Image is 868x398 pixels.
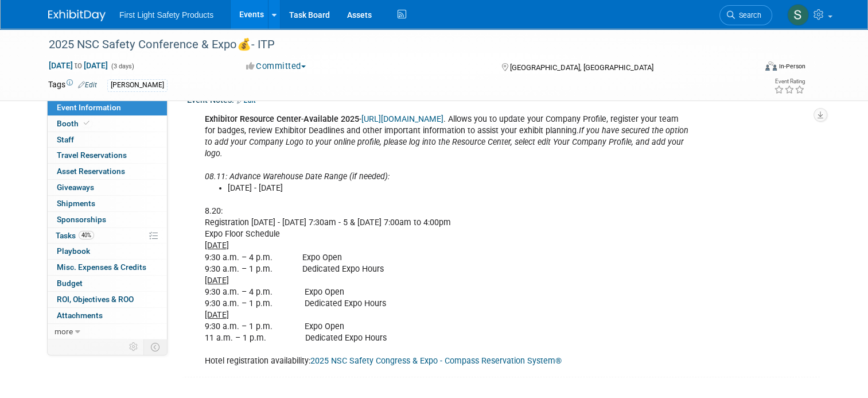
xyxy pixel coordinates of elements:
td: Personalize Event Tab Strip [124,339,144,354]
span: First Light Safety Products [119,10,213,20]
a: Shipments [48,196,167,211]
a: Attachments [48,308,167,323]
span: Booth [57,119,92,128]
span: Asset Reservations [57,167,125,176]
i: 08.11: Advance Warehouse Date Range (if needed): [205,172,390,181]
a: 2025 NSC Safety Congress & Expo - Compass Reservation System® [310,356,562,366]
a: Giveaways [48,180,167,195]
li: [DATE] - [DATE] [228,183,690,194]
span: Playbook [57,246,90,256]
span: Event Information [57,103,121,112]
a: Budget [48,276,167,291]
b: Available 2025 [303,114,359,124]
span: Attachments [57,311,103,320]
span: 40% [79,231,94,239]
span: more [55,327,73,336]
span: Staff [57,135,74,144]
u: [DATE] [205,276,229,285]
a: Playbook [48,244,167,259]
div: In-Person [779,62,805,71]
a: Search [719,5,772,25]
span: ROI, Objectives & ROO [57,295,134,304]
a: Travel Reservations [48,148,167,163]
span: Giveaways [57,183,94,192]
a: [URL][DOMAIN_NAME] [361,114,443,124]
a: ROI, Objectives & ROO [48,292,167,307]
div: Event Rating [774,79,805,84]
div: [PERSON_NAME] [107,79,168,91]
a: Tasks40% [48,228,167,244]
span: Shipments [57,199,95,208]
i: If you have secured the option to add your Company Logo to your online profile, please log into t... [205,126,688,159]
a: Event Information [48,100,167,115]
span: Budget [57,279,83,288]
span: [DATE] [DATE] [48,60,108,71]
a: Sponsorships [48,212,167,227]
span: Travel Reservations [57,150,127,160]
a: Edit [78,81,97,89]
a: Staff [48,132,167,148]
a: more [48,324,167,339]
span: to [73,61,84,70]
u: [DATE] [205,310,229,320]
span: (3 days) [110,63,134,70]
div: Event Format [694,60,805,77]
span: Tasks [56,231,94,240]
u: [DATE] [205,241,229,250]
td: Tags [48,79,97,92]
b: Exhibitor Resource Center [205,114,301,124]
td: Toggle Event Tabs [144,339,168,354]
div: - - . Allows you to update your Company Profile, register your team for badges, review Exhibitor ... [197,108,697,373]
i: Booth reservation complete [84,120,89,126]
img: ExhibitDay [48,10,106,21]
span: Misc. Expenses & Credits [57,262,146,272]
a: Misc. Expenses & Credits [48,260,167,275]
button: Committed [242,60,310,72]
span: [GEOGRAPHIC_DATA], [GEOGRAPHIC_DATA] [510,63,653,72]
span: Sponsorships [57,215,106,224]
span: Search [735,11,761,20]
a: Asset Reservations [48,164,167,179]
img: Format-Inperson.png [765,61,777,71]
a: Booth [48,116,167,132]
img: Steph Willemsen [787,4,809,26]
div: 2025 NSC Safety Conference & Expo💰- ITP [45,34,741,55]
